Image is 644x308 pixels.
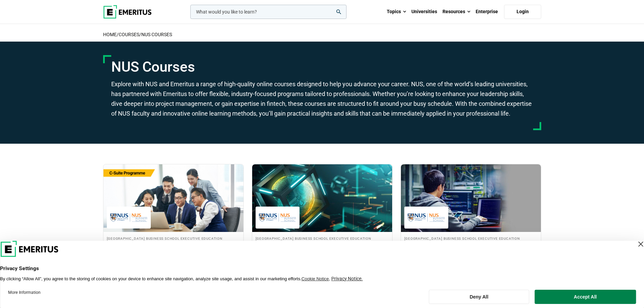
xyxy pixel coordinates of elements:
[404,235,538,241] h4: [GEOGRAPHIC_DATA] Business School Executive Education
[110,210,147,225] img: National University of Singapore Business School Executive Education
[119,32,139,37] a: COURSES
[259,210,296,225] img: National University of Singapore Business School Executive Education
[256,235,389,241] h4: [GEOGRAPHIC_DATA] Business School Executive Education
[103,32,117,37] a: home
[103,164,243,275] a: Leadership Course by National University of Singapore Business School Executive Education - Septe...
[103,27,541,42] h2: / /
[401,164,541,265] a: Coding Course by National University of Singapore Business School Executive Education - National ...
[504,5,541,19] a: Login
[408,210,445,225] img: National University of Singapore Business School Executive Education
[141,32,172,37] a: NUS Courses
[190,5,347,19] input: woocommerce-product-search-field-0
[103,164,243,232] img: Global Chief Strategy Officer (CSO) Programme | Online Leadership Course
[401,164,541,232] img: Python For Analytics | Online Coding Course
[111,58,533,75] h1: NUS Courses
[111,79,533,118] p: Explore with NUS and Emeritus a range of high-quality online courses designed to help you advance...
[252,164,392,232] img: FinTech: Innovation and Transformation in Financial Services | Online Finance Course
[107,235,240,241] h4: [GEOGRAPHIC_DATA] Business School Executive Education
[252,164,392,274] a: Finance Course by National University of Singapore Business School Executive Education - National...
